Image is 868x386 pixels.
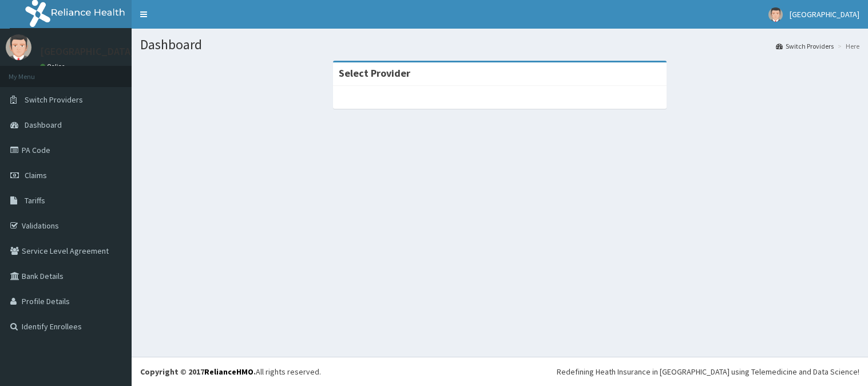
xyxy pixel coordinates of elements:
[40,62,68,70] a: Online
[25,195,45,206] span: Tariffs
[6,34,31,60] img: User Image
[339,66,410,80] strong: Select Provider
[835,41,859,51] li: Here
[776,41,834,51] a: Switch Providers
[140,367,256,377] strong: Copyright © 2017 .
[140,37,859,52] h1: Dashboard
[40,46,134,57] p: [GEOGRAPHIC_DATA]
[25,170,47,180] span: Claims
[790,9,859,19] span: [GEOGRAPHIC_DATA]
[557,366,859,377] div: Redefining Heath Insurance in [GEOGRAPHIC_DATA] using Telemedicine and Data Science!
[132,357,868,386] footer: All rights reserved.
[768,7,783,22] img: User Image
[25,94,83,105] span: Switch Providers
[204,367,253,377] a: RelianceHMO
[25,120,62,130] span: Dashboard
